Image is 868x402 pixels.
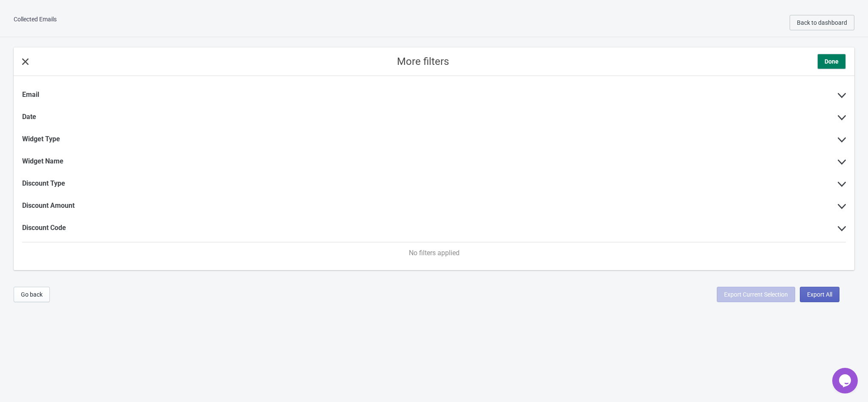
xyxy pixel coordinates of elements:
button: Go back [14,287,50,302]
button: Done [817,54,846,69]
label: Discount Amount [22,201,75,210]
button: Back to dashboard [790,15,854,30]
label: More filters [397,57,449,66]
span: Export All [807,291,832,298]
label: Discount Type [22,179,65,188]
label: Widget Type [22,135,60,143]
iframe: chat widget [832,368,859,393]
button: Export All [800,287,839,302]
span: Back to dashboard [797,19,847,26]
span: Done [825,57,839,66]
label: Widget Name [22,157,63,166]
label: No filters applied [409,249,460,257]
label: Discount Code [22,224,66,232]
span: Go back [21,291,43,298]
label: Date [22,113,36,121]
label: Email [22,90,39,99]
